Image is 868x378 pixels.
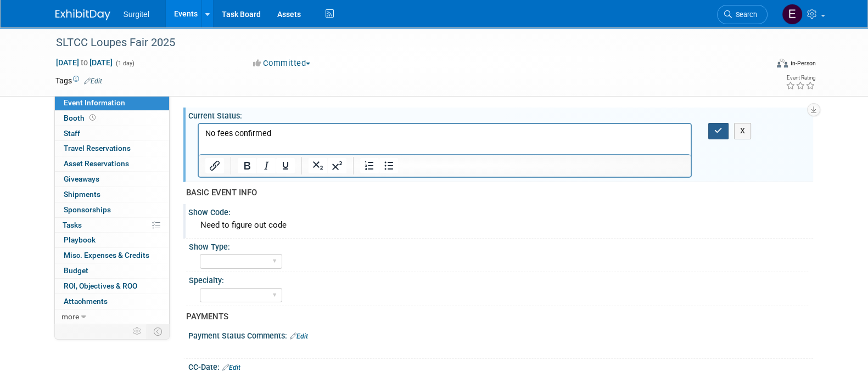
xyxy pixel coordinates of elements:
span: (1 day) [115,60,135,67]
div: CC-Date: [188,359,813,373]
div: Current Status: [188,108,813,121]
span: Search [732,10,757,19]
a: Edit [84,77,102,85]
div: Payment Status Comments: [188,328,813,342]
a: Shipments [55,187,169,202]
button: Underline [276,158,294,173]
span: Attachments [64,297,108,306]
a: Tasks [55,218,169,233]
button: Subscript [308,158,327,173]
div: Specialty: [189,272,808,286]
a: Event Information [55,95,169,110]
a: Sponsorships [55,202,169,217]
span: Budget [64,266,88,275]
div: In-Person [789,59,815,67]
a: more [55,309,169,324]
span: Misc. Expenses & Credits [64,251,149,259]
a: Staff [55,126,169,141]
td: Toggle Event Tabs [147,324,169,338]
button: Bullet list [379,158,397,173]
img: Format-Inperson.png [777,59,788,67]
a: Travel Reservations [55,141,169,156]
img: ExhibitDay [55,9,110,20]
a: Booth [55,111,169,126]
span: Asset Reservations [64,159,129,168]
a: Search [717,5,768,24]
a: Playbook [55,233,169,247]
a: Attachments [55,294,169,309]
div: Show Code: [188,204,813,218]
span: Tasks [63,221,82,229]
td: Personalize Event Tab Strip [128,324,147,338]
td: Tags [55,75,102,86]
span: Shipments [64,190,100,199]
span: Booth not reserved yet [87,114,98,122]
div: Event Format [703,57,816,74]
button: Superscript [327,158,346,173]
span: ROI, Objectives & ROO [64,281,137,290]
div: Need to figure out code [197,217,805,234]
a: Edit [290,332,308,340]
span: Playbook [64,235,96,244]
span: Travel Reservations [64,144,131,153]
button: X [734,123,752,139]
div: BASIC EVENT INFO [186,187,805,199]
span: to [79,58,89,67]
span: Event Information [64,98,125,107]
div: Event Rating [785,75,815,81]
button: Numbered list [360,158,378,173]
button: Insert/edit link [205,158,224,173]
span: more [61,312,79,321]
a: Giveaways [55,172,169,187]
span: Booth [64,114,98,122]
div: Show Type: [189,239,808,252]
span: Giveaways [64,174,99,183]
iframe: Rich Text Area [199,124,691,154]
span: Sponsorships [64,205,111,214]
a: Edit [222,364,240,371]
div: PAYMENTS [186,311,805,323]
a: Asset Reservations [55,156,169,171]
a: Misc. Expenses & Credits [55,248,169,263]
span: Staff [64,129,80,138]
button: Bold [237,158,256,173]
button: Committed [249,58,315,69]
a: ROI, Objectives & ROO [55,279,169,294]
img: Event Coordinator [782,4,803,25]
a: Budget [55,263,169,278]
button: Italic [256,158,275,173]
span: [DATE] [DATE] [55,58,113,67]
span: Surgitel [124,10,149,19]
div: SLTCC Loupes Fair 2025 [52,33,751,53]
